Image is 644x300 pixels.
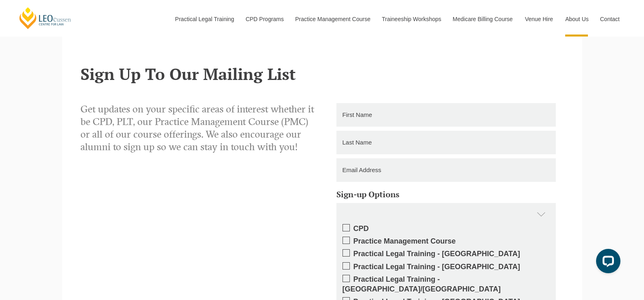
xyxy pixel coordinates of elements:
a: [PERSON_NAME] Centre for Law [18,6,72,30]
label: Practice Management Course [343,237,550,246]
input: First Name [336,103,556,127]
label: Practical Legal Training - [GEOGRAPHIC_DATA] [343,262,550,272]
a: CPD Programs [239,2,289,37]
iframe: LiveChat chat widget [590,246,624,280]
h2: Sign Up To Our Mailing List [80,65,564,83]
input: Last Name [336,131,556,154]
a: Practice Management Course [289,2,376,37]
a: About Us [559,2,594,37]
a: Medicare Billing Course [447,2,519,37]
h5: Sign-up Options [336,190,556,199]
label: CPD [343,224,550,233]
label: Practical Legal Training - [GEOGRAPHIC_DATA]/[GEOGRAPHIC_DATA] [343,275,550,294]
input: Email Address [336,158,556,182]
a: Practical Legal Training [169,2,240,37]
a: Contact [594,2,626,37]
p: Get updates on your specific areas of interest whether it be CPD, PLT, our Practice Management Co... [80,103,316,154]
label: Practical Legal Training - [GEOGRAPHIC_DATA] [343,249,550,259]
a: Venue Hire [519,2,559,37]
a: Traineeship Workshops [376,2,447,37]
